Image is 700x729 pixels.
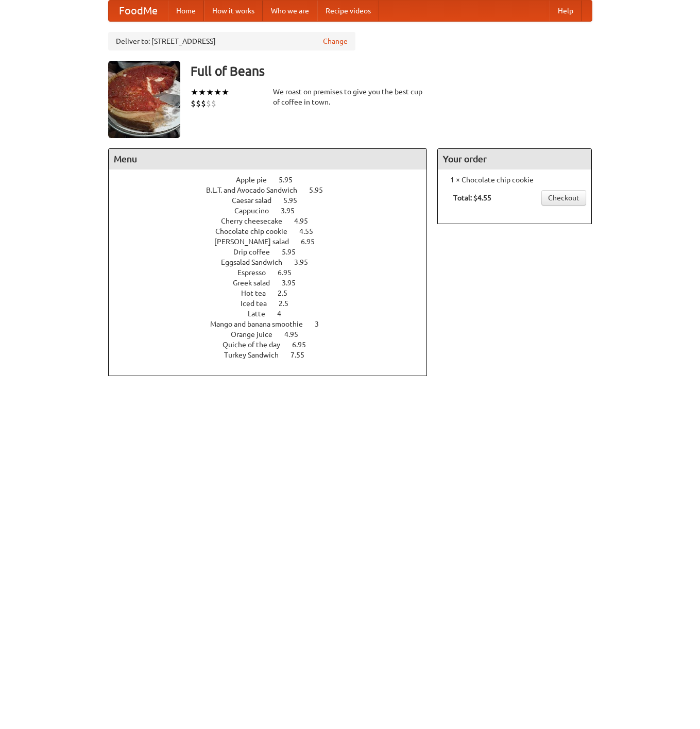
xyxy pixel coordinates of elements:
[109,1,168,21] a: FoodMe
[263,1,317,21] a: Who we are
[241,289,276,297] span: Hot tea
[237,268,311,277] a: Espresso 6.95
[214,238,334,246] a: [PERSON_NAME] salad 6.95
[233,279,280,287] span: Greek salad
[108,32,355,50] div: Deliver to: [STREET_ADDRESS]
[541,190,586,206] a: Checkout
[241,299,277,308] span: Iced tea
[224,351,323,359] a: Turkey Sandwich 7.55
[206,87,214,98] li: ★
[210,320,313,328] span: Mango and banana smoothie
[223,341,291,349] span: Quiche of the day
[236,176,277,184] span: Apple pie
[232,196,316,205] a: Caesar salad 5.95
[278,289,298,297] span: 2.5
[231,330,283,338] span: Orange juice
[210,320,338,328] a: Mango and banana smoothie 3
[273,87,428,107] div: We roast on premises to give you the best cup of coffee in town.
[309,186,333,194] span: 5.95
[294,258,318,266] span: 3.95
[191,98,196,109] li: $
[241,289,306,297] a: Hot tea 2.5
[278,268,302,277] span: 6.95
[283,196,308,205] span: 5.95
[223,341,325,349] a: Quiche of the day 6.95
[221,258,293,266] span: Eggsalad Sandwich
[234,207,314,215] a: Cappucino 3.95
[233,279,315,287] a: Greek salad 3.95
[191,61,592,81] h3: Full of Beans
[550,1,582,21] a: Help
[279,176,303,184] span: 5.95
[248,310,300,318] a: Latte 4
[294,217,318,225] span: 4.95
[438,149,591,169] h4: Your order
[292,341,316,349] span: 6.95
[221,217,327,225] a: Cherry cheesecake 4.95
[248,310,276,318] span: Latte
[279,299,299,308] span: 2.5
[215,227,298,235] span: Chocolate chip cookie
[443,175,586,185] li: 1 × Chocolate chip cookie
[277,310,292,318] span: 4
[201,98,206,109] li: $
[282,279,306,287] span: 3.95
[168,1,204,21] a: Home
[204,1,263,21] a: How it works
[323,36,348,46] a: Change
[237,268,276,277] span: Espresso
[191,87,198,98] li: ★
[206,98,211,109] li: $
[291,351,315,359] span: 7.55
[281,207,305,215] span: 3.95
[221,87,229,98] li: ★
[301,238,325,246] span: 6.95
[236,176,312,184] a: Apple pie 5.95
[299,227,323,235] span: 4.55
[317,1,379,21] a: Recipe videos
[453,194,491,202] b: Total: $4.55
[315,320,329,328] span: 3
[233,248,280,256] span: Drip coffee
[231,330,317,338] a: Orange juice 4.95
[284,330,309,338] span: 4.95
[224,351,289,359] span: Turkey Sandwich
[211,98,216,109] li: $
[221,258,327,266] a: Eggsalad Sandwich 3.95
[241,299,308,308] a: Iced tea 2.5
[214,238,299,246] span: [PERSON_NAME] salad
[234,207,279,215] span: Cappucino
[196,98,201,109] li: $
[232,196,282,205] span: Caesar salad
[215,227,332,235] a: Chocolate chip cookie 4.55
[206,186,342,194] a: B.L.T. and Avocado Sandwich 5.95
[221,217,293,225] span: Cherry cheesecake
[214,87,221,98] li: ★
[206,186,308,194] span: B.L.T. and Avocado Sandwich
[108,61,180,138] img: angular.jpg
[233,248,315,256] a: Drip coffee 5.95
[198,87,206,98] li: ★
[109,149,427,169] h4: Menu
[282,248,306,256] span: 5.95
